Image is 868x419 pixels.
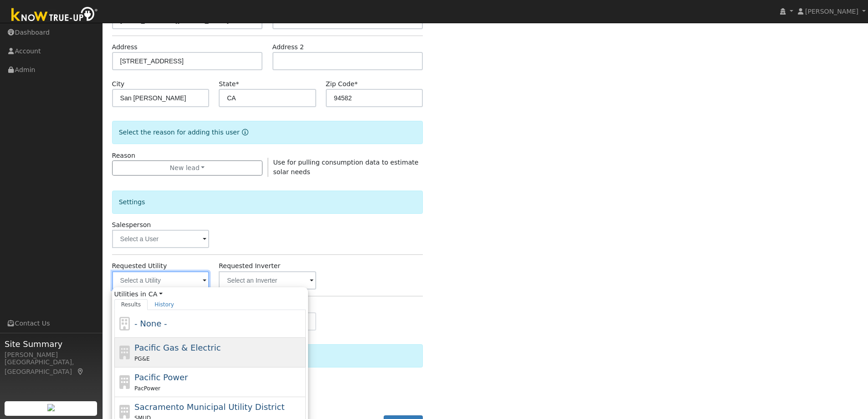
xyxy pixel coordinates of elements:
span: Site Summary [5,338,98,350]
label: Zip Code [326,79,358,89]
input: Select an Inverter [219,271,316,290]
div: Select the reason for adding this user [112,121,423,144]
label: Reason [112,151,135,160]
a: Reason for new user [240,129,248,136]
input: Select a User [112,230,210,248]
div: [PERSON_NAME] [5,350,98,360]
span: PG&E [134,356,149,362]
label: City [112,79,125,89]
span: Required [236,80,239,88]
label: Requested Utility [112,261,167,271]
img: Know True-Up [7,5,103,26]
label: Requested Inverter [219,261,280,271]
span: Pacific Gas & Electric [134,343,221,352]
a: Map [77,368,85,375]
img: retrieve [47,404,55,411]
div: Settings [112,191,423,214]
button: New lead [112,160,263,176]
span: Pacific Power [134,372,188,382]
a: Results [114,299,148,310]
label: State [219,79,239,89]
input: Select a Utility [112,271,210,290]
label: Salesperson [112,220,151,230]
span: PacPower [134,385,160,392]
label: Address [112,42,138,52]
div: [GEOGRAPHIC_DATA], [GEOGRAPHIC_DATA] [5,357,98,377]
span: Utilities in [114,290,306,299]
span: Use for pulling consumption data to estimate solar needs [273,159,419,176]
span: [PERSON_NAME] [805,8,858,15]
a: CA [149,290,163,299]
span: - None - [134,319,167,328]
span: Sacramento Municipal Utility District [134,402,284,412]
label: Address 2 [272,42,304,52]
span: Required [354,80,358,88]
a: History [148,299,181,310]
